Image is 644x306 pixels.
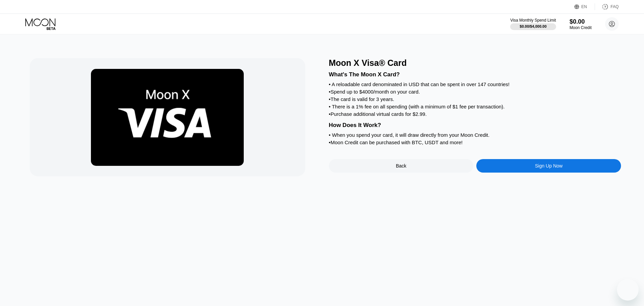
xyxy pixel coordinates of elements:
[329,96,621,102] div: • The card is valid for 3 years.
[329,132,621,138] div: • When you spend your card, it will draw directly from your Moon Credit.
[611,4,619,9] div: FAQ
[617,279,639,301] iframe: Button to launch messaging window
[581,4,587,9] div: EN
[570,18,592,30] div: $0.00Moon Credit
[329,71,621,78] div: What's The Moon X Card?
[329,159,474,173] div: Back
[476,159,621,173] div: Sign Up Now
[510,18,556,23] div: Visa Monthly Spend Limit
[510,18,556,30] div: Visa Monthly Spend Limit$0.00/$4,000.00
[329,111,621,117] div: • Purchase additional virtual cards for $2.99.
[396,163,406,169] div: Back
[574,3,595,10] div: EN
[329,104,621,109] div: • There is a 1% fee on all spending (with a minimum of $1 fee per transaction).
[329,89,621,95] div: • Spend up to $4000/month on your card.
[570,25,592,30] div: Moon Credit
[570,18,592,25] div: $0.00
[329,122,621,129] div: How Does It Work?
[520,24,547,28] div: $0.00 / $4,000.00
[329,81,621,87] div: • A reloadable card denominated in USD that can be spent in over 147 countries!
[329,139,621,145] div: • Moon Credit can be purchased with BTC, USDT and more!
[595,3,619,10] div: FAQ
[535,163,563,169] div: Sign Up Now
[329,58,621,68] div: Moon X Visa® Card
